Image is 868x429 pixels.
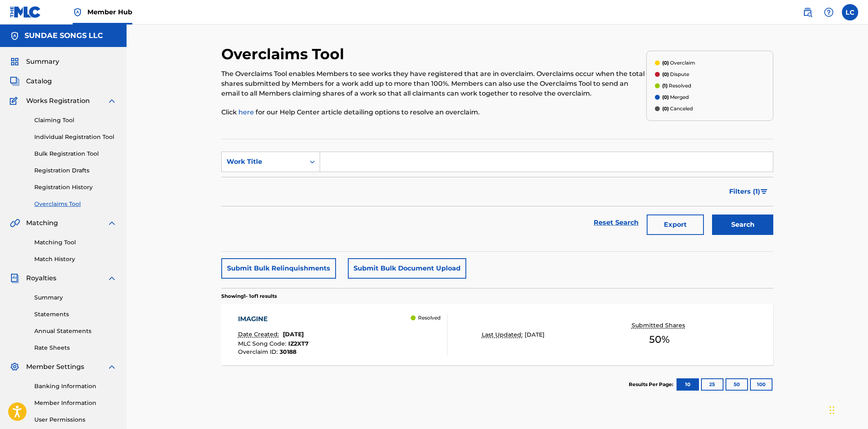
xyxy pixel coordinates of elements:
div: Drag [830,398,835,422]
p: Results Per Page: [629,381,675,388]
span: IZ2XT7 [288,340,309,347]
div: Work Title [227,157,300,167]
a: Rate Sheets [34,344,117,352]
a: Annual Statements [34,327,117,335]
p: Submitted Shares [632,321,687,330]
h5: SUNDAE SONGS LLC [24,31,103,40]
img: expand [107,362,117,372]
a: Member Information [34,399,117,407]
img: MLC Logo [10,6,41,18]
a: User Permissions [34,416,117,424]
img: search [803,7,812,17]
span: Filters ( 1 ) [729,187,760,197]
a: Bulk Registration Tool [34,150,117,158]
button: 10 [677,378,699,391]
a: Registration History [34,183,117,192]
p: Click for our Help Center article detailing options to resolve an overclaim. [221,107,646,117]
img: expand [107,273,117,283]
img: help [824,7,834,17]
a: Matching Tool [34,238,117,247]
span: Member Settings [26,362,84,372]
button: Search [712,214,773,235]
span: (0) [662,71,669,77]
p: Dispute [662,71,689,78]
a: Reset Search [590,214,643,232]
p: Last Updated: [482,331,525,339]
button: 100 [750,378,772,391]
span: (0) [662,60,669,66]
button: Submit Bulk Document Upload [348,258,466,279]
img: Top Rightsholder [73,7,82,17]
img: Summary [10,57,20,67]
a: Registration Drafts [34,166,117,175]
span: MLC Song Code : [238,340,288,347]
button: Filters (1) [724,181,773,202]
div: Help [821,4,837,20]
a: Summary [34,293,117,302]
a: Overclaims Tool [34,200,117,208]
a: Match History [34,255,117,264]
a: Claiming Tool [34,116,117,125]
a: Banking Information [34,382,117,391]
p: Resolved [662,82,691,89]
a: SummarySummary [10,57,59,67]
a: Public Search [799,4,816,20]
iframe: Chat Widget [827,390,868,429]
a: Statements [34,310,117,319]
span: Summary [26,57,59,67]
img: expand [107,218,117,228]
button: 50 [726,378,748,391]
form: Search Form [221,152,773,239]
span: 30188 [280,348,296,355]
img: Accounts [10,31,20,41]
iframe: Resource Center [845,290,868,356]
span: (0) [662,105,669,112]
p: Date Created: [238,330,281,339]
a: IMAGINEDate Created:[DATE]MLC Song Code:IZ2XT7Overclaim ID:30188 ResolvedLast Updated:[DATE]Submi... [221,304,773,365]
img: Royalties [10,273,20,283]
img: filter [761,189,768,194]
span: (1) [662,83,668,89]
img: Matching [10,218,20,228]
span: Works Registration [26,96,90,106]
img: expand [107,96,117,106]
img: Member Settings [10,362,20,372]
p: Showing 1 - 1 of 1 results [221,293,277,300]
h2: Overclaims Tool [221,45,348,63]
a: CatalogCatalog [10,76,52,86]
span: 50 % [649,332,670,347]
span: Royalties [26,273,56,283]
img: Catalog [10,76,20,86]
div: IMAGINE [238,314,309,324]
span: Matching [26,218,58,228]
p: Canceled [662,105,693,112]
span: Catalog [26,76,52,86]
span: [DATE] [525,331,545,338]
p: Resolved [418,314,441,322]
button: 25 [701,378,723,391]
button: Submit Bulk Relinquishments [221,258,336,279]
a: Individual Registration Tool [34,133,117,141]
div: User Menu [842,4,858,20]
span: [DATE] [283,331,304,338]
button: Export [647,214,704,235]
span: Member Hub [87,7,132,17]
span: (0) [662,94,669,100]
p: The Overclaims Tool enables Members to see works they have registered that are in overclaim. Over... [221,69,646,98]
a: here [238,108,256,116]
p: Merged [662,94,689,101]
p: Overclaim [662,59,695,67]
img: Works Registration [10,96,20,106]
span: Overclaim ID : [238,348,280,355]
